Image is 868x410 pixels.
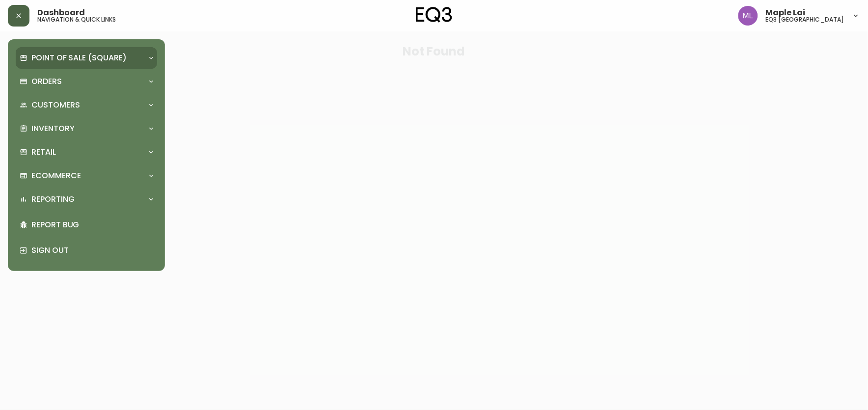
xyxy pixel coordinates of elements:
span: Dashboard [37,9,85,17]
img: logo [416,7,452,23]
p: Retail [31,147,56,158]
p: Report Bug [31,219,153,230]
img: 61e28cffcf8cc9f4e300d877dd684943 [738,6,758,26]
div: Inventory [16,118,157,139]
div: Point of Sale (Square) [16,47,157,69]
div: Reporting [16,189,157,210]
p: Sign Out [31,245,153,256]
h5: navigation & quick links [37,17,116,23]
div: Customers [16,94,157,116]
h5: eq3 [GEOGRAPHIC_DATA] [766,17,844,23]
div: Report Bug [16,212,157,238]
p: Ecommerce [31,170,81,181]
p: Point of Sale (Square) [31,53,127,63]
p: Orders [31,76,62,87]
div: Ecommerce [16,165,157,187]
p: Reporting [31,194,75,205]
p: Inventory [31,123,75,134]
p: Customers [31,100,80,110]
div: Retail [16,141,157,163]
span: Maple Lai [766,9,806,17]
div: Sign Out [16,238,157,263]
div: Orders [16,71,157,92]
